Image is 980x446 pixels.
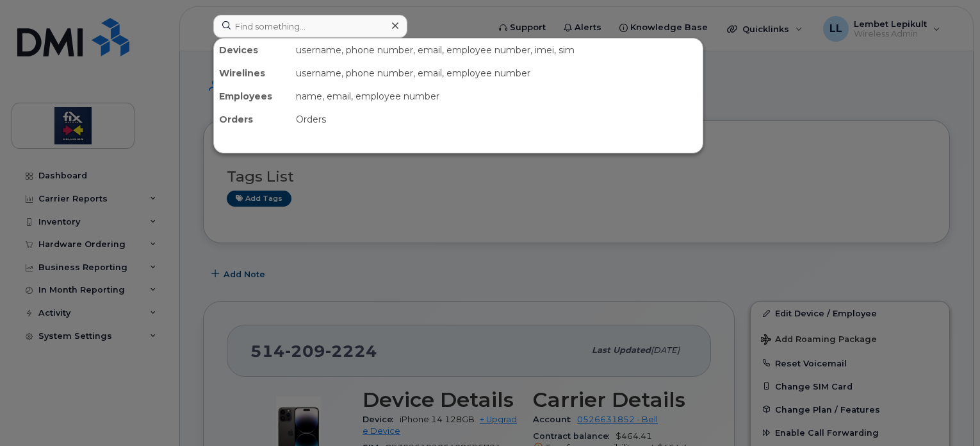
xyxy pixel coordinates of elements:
div: username, phone number, email, employee number, imei, sim [291,39,703,62]
div: name, email, employee number [291,85,703,108]
div: Wirelines [214,62,291,85]
div: username, phone number, email, employee number [291,62,703,85]
div: Employees [214,85,291,108]
div: Orders [291,108,703,131]
div: Devices [214,39,291,62]
div: Orders [214,108,291,131]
